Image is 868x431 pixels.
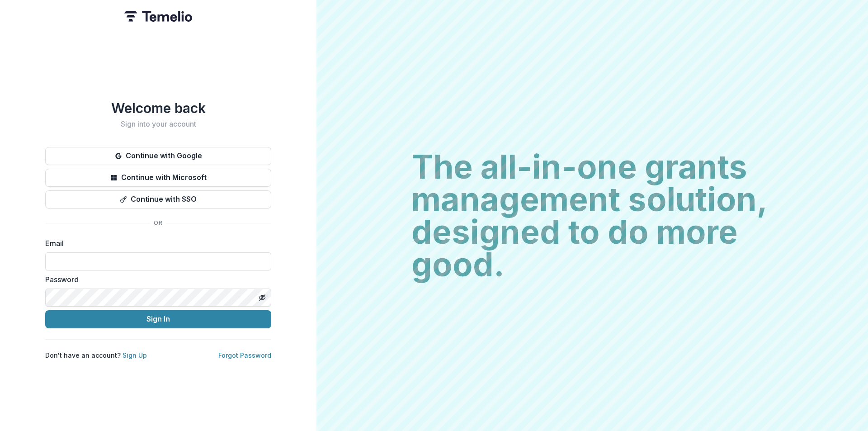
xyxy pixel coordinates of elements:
button: Sign In [45,310,271,328]
p: Don't have an account? [45,350,147,360]
label: Password [45,274,266,285]
button: Continue with SSO [45,190,271,208]
a: Sign Up [123,351,147,359]
h1: Welcome back [45,100,271,116]
a: Forgot Password [218,351,271,359]
button: Continue with Google [45,147,271,165]
button: Toggle password visibility [255,290,269,305]
h2: Sign into your account [45,120,271,128]
img: Temelio [124,11,192,22]
button: Continue with Microsoft [45,169,271,187]
label: Email [45,238,266,249]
